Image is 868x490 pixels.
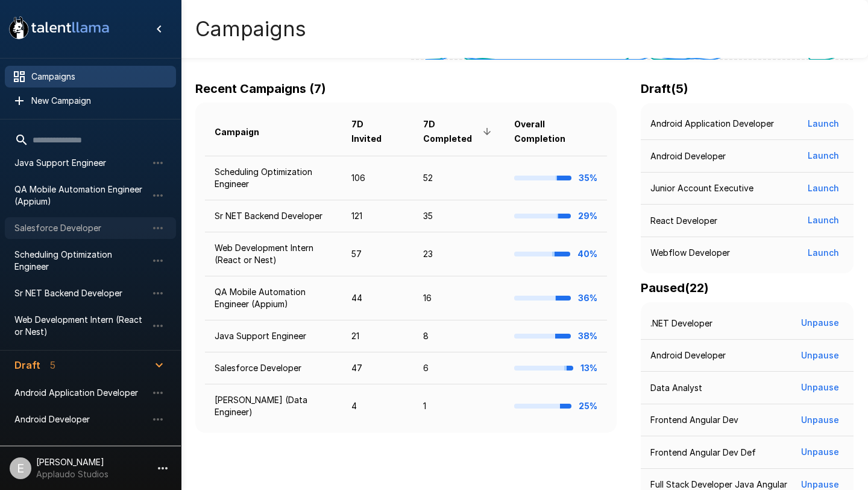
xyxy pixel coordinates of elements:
[351,117,404,146] span: 7D Invited
[215,125,275,139] span: Campaign
[796,312,844,334] button: Unpause
[205,276,342,320] td: QA Mobile Automation Engineer (Appium)
[342,200,414,232] td: 121
[342,156,414,200] td: 106
[414,320,504,352] td: 8
[342,276,414,320] td: 44
[205,156,342,200] td: Scheduling Optimization Engineer
[342,320,414,352] td: 21
[650,118,774,130] p: Android Application Developer
[205,352,342,384] td: Salesforce Developer
[578,331,597,341] b: 38%
[650,247,730,259] p: Webflow Developer
[579,173,597,183] b: 35%
[650,349,726,361] p: Android Developer
[577,249,597,259] b: 40%
[650,382,702,394] p: Data Analyst
[796,377,844,399] button: Unpause
[803,145,844,167] button: Launch
[342,232,414,276] td: 57
[650,447,756,459] p: Frontend Angular Dev Def
[803,242,844,264] button: Launch
[650,414,738,426] p: Frontend Angular Dev
[414,384,504,428] td: 1
[578,293,597,303] b: 36%
[796,441,844,463] button: Unpause
[195,81,326,96] b: Recent Campaigns (7)
[514,117,597,146] span: Overall Completion
[414,200,504,232] td: 35
[796,409,844,431] button: Unpause
[342,384,414,428] td: 4
[641,281,709,295] b: Paused ( 22 )
[205,200,342,232] td: Sr NET Backend Developer
[650,150,726,162] p: Android Developer
[414,276,504,320] td: 16
[423,117,494,146] span: 7D Completed
[803,209,844,232] button: Launch
[414,352,504,384] td: 6
[641,81,688,96] b: Draft ( 5 )
[195,16,306,42] h4: Campaigns
[579,401,597,411] b: 25%
[580,363,597,373] b: 13%
[205,384,342,428] td: [PERSON_NAME] (Data Engineer)
[205,232,342,276] td: Web Development Intern (React or Nest)
[650,317,712,329] p: .NET Developer
[650,215,717,227] p: React Developer
[803,113,844,135] button: Launch
[414,156,504,200] td: 52
[342,352,414,384] td: 47
[796,345,844,367] button: Unpause
[803,177,844,200] button: Launch
[414,232,504,276] td: 23
[578,211,597,221] b: 29%
[205,320,342,352] td: Java Support Engineer
[650,182,753,194] p: Junior Account Executive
